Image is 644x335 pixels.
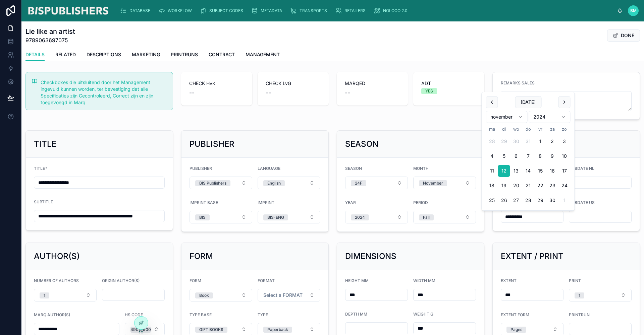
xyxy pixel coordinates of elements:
a: PRINTRUNS [171,49,198,62]
button: Select Button [258,211,320,223]
span: SUBTITLE [34,199,53,204]
span: TYPE BASE [190,312,212,317]
span: -- [266,88,271,97]
th: maandag [486,126,498,133]
a: DETAILS [25,49,45,61]
span: PRINT [569,278,581,283]
button: donderdag 7 november 2024 [522,150,534,162]
button: DONE [607,29,640,42]
a: CONTRACT [209,49,235,62]
span: DATABASE [129,8,150,13]
span: CHECK HvK [189,80,244,87]
th: donderdag [522,126,534,133]
table: november 2024 [486,126,571,206]
button: Select Button [413,177,476,189]
button: maandag 4 november 2024 [486,150,498,162]
span: PRINTRUN [569,312,590,317]
img: App logo [27,5,109,16]
span: PERIOD [413,200,428,205]
span: ORIGIN AUTHOR(S) [102,278,140,283]
span: PUBLISHER [190,166,212,171]
h2: DIMENSIONS [345,251,396,262]
a: RETAILERS [333,5,370,17]
h2: TITLE [34,139,56,149]
button: zondag 1 december 2024 [558,194,571,206]
span: YEAR [345,200,356,205]
span: EXTENT [501,278,517,283]
span: MONTH [413,166,429,171]
button: Select Button [569,289,632,301]
span: BM [630,8,637,13]
span: NOLOCO 2.0 [383,8,408,13]
button: dinsdag 19 november 2024 [498,180,510,192]
a: TRANSPORTS [288,5,332,17]
span: DEPTH MM [345,312,367,317]
span: ADT [421,80,476,87]
div: YES [425,88,433,94]
button: donderdag 28 november 2024 [522,194,534,206]
h2: SEASON [345,139,378,149]
h2: PUBLISHER [190,139,234,149]
div: BIS [199,214,206,220]
th: vrijdag [534,126,546,133]
span: DETAILS [25,51,45,58]
a: MANAGEMENT [246,49,280,62]
button: zondag 10 november 2024 [558,150,571,162]
span: RELATED [55,51,76,58]
a: RELATED [55,49,76,62]
span: SEASON [345,166,362,171]
button: maandag 11 november 2024 [486,165,498,177]
div: 2024 [355,214,365,220]
span: RETAILERS [344,8,366,13]
button: maandag 18 november 2024 [486,180,498,192]
button: zaterdag 9 november 2024 [546,150,558,162]
div: 49019900 [130,327,151,333]
div: scrollable content [115,3,617,18]
button: zaterdag 23 november 2024 [546,180,558,192]
button: Select Button [258,177,320,189]
span: HEIGHT MM [345,278,369,283]
th: woensdag [510,126,522,133]
a: MARKETING [132,49,160,62]
button: zondag 17 november 2024 [558,165,571,177]
button: vrijdag 1 november 2024 [534,135,546,147]
span: DESCRIPTIONS [87,51,121,58]
a: NOLOCO 2.0 [372,5,412,17]
span: HS CODE [125,312,143,317]
span: PUBDATE NL [569,166,594,171]
button: Select Button [190,289,252,301]
button: zaterdag 16 november 2024 [546,165,558,177]
span: TRANSPORTS [300,8,327,13]
span: WEIGHT G [413,312,433,317]
button: woensdag 30 oktober 2024 [510,135,522,147]
div: Fall [423,214,430,220]
button: Select Button [345,177,408,189]
span: PRINTRUNS [171,51,198,58]
span: REMARKS SALES [501,80,535,85]
span: NUMBER OF AUTHORS [34,278,79,283]
button: donderdag 14 november 2024 [522,165,534,177]
button: woensdag 27 november 2024 [510,194,522,206]
div: GIFT BOOKS [199,327,223,333]
button: Select Button [190,211,252,223]
button: vrijdag 15 november 2024 [534,165,546,177]
button: donderdag 21 november 2024 [522,180,534,192]
span: MARQ AUTHOR(S) [34,312,70,317]
button: Select Button [190,177,252,189]
span: WORKFLOW [168,8,192,13]
span: -- [189,88,195,97]
a: DESCRIPTIONS [87,49,121,62]
h1: Lie like an artist [25,27,75,36]
button: zaterdag 2 november 2024 [546,135,558,147]
button: donderdag 31 oktober 2024 [522,135,534,147]
h2: EXTENT / PRINT [501,251,563,262]
span: TYPE [258,312,268,317]
button: zondag 3 november 2024 [558,135,571,147]
span: MARKETING [132,51,160,58]
span: IMPRINT [258,200,274,205]
span: TITLE [34,166,45,171]
span: PUBDATE US [569,200,595,205]
button: woensdag 20 november 2024 [510,180,522,192]
span: Checkboxes die uitsluitend door het Management ingevuld kunnen worden, ter bevestiging dat alle S... [41,79,153,105]
button: vrijdag 29 november 2024 [534,194,546,206]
